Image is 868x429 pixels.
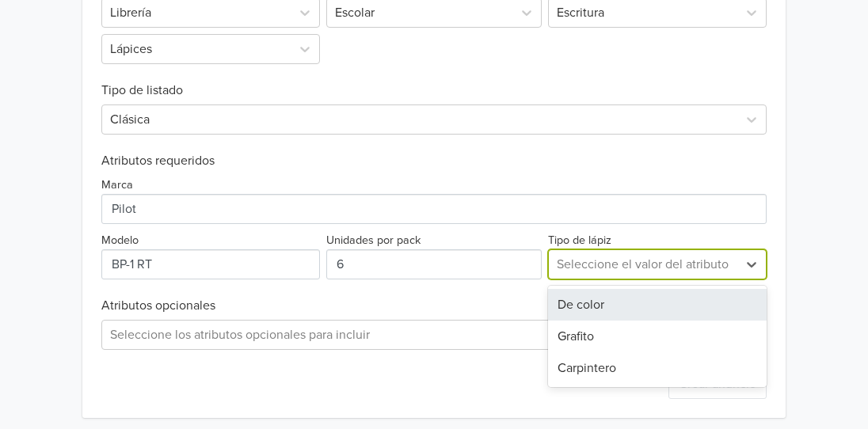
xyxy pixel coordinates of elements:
h6: Tipo de listado [101,64,767,98]
label: Unidades por pack [326,232,421,249]
label: Modelo [101,232,139,249]
div: Grafito [548,321,767,352]
div: Carpintero [548,352,767,384]
div: De color [548,289,767,321]
h6: Atributos opcionales [101,298,767,313]
h6: Atributos requeridos [101,154,767,169]
label: Tipo de lápiz [548,232,611,249]
label: Marca [101,177,133,194]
